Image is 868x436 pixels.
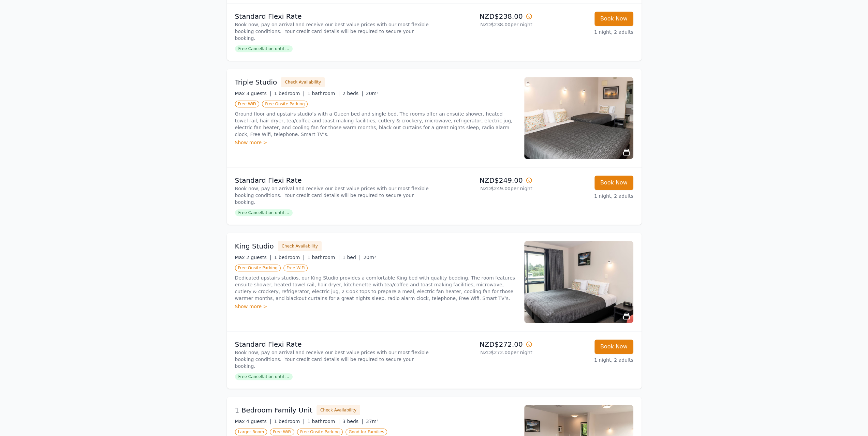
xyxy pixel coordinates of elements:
[307,255,340,260] span: 1 bathroom |
[342,91,363,96] span: 2 beds |
[235,303,516,310] div: Show more >
[345,429,387,435] span: Good for Families
[235,45,293,52] span: Free Cancellation until ...
[437,176,532,185] p: NZD$249.00
[363,255,376,260] span: 20m²
[297,429,343,435] span: Free Onsite Parking
[235,110,516,138] p: Ground floor and upstairs studio’s with a Queen bed and single bed. The rooms offer an ensuite sh...
[235,12,431,21] p: Standard Flexi Rate
[235,349,431,370] p: Book now, pay on arrival and receive our best value prices with our most flexible booking conditi...
[281,77,325,87] button: Check Availability
[235,176,431,185] p: Standard Flexi Rate
[235,139,516,146] div: Show more >
[437,185,532,192] p: NZD$249.00 per night
[235,77,277,87] h3: Triple Studio
[538,357,633,363] p: 1 night, 2 adults
[235,21,431,42] p: Book now, pay on arrival and receive our best value prices with our most flexible booking conditi...
[235,419,271,424] span: Max 4 guests |
[437,12,532,21] p: NZD$238.00
[235,209,293,216] span: Free Cancellation until ...
[235,241,274,251] h3: King Studio
[235,265,281,271] span: Free Onsite Parking
[538,193,633,199] p: 1 night, 2 adults
[307,91,340,96] span: 1 bathroom |
[594,176,633,190] button: Book Now
[538,29,633,35] p: 1 night, 2 adults
[342,255,361,260] span: 1 bed |
[235,91,271,96] span: Max 3 guests |
[278,241,322,251] button: Check Availability
[274,91,305,96] span: 1 bedroom |
[342,419,363,424] span: 3 beds |
[235,255,271,260] span: Max 2 guests |
[274,255,305,260] span: 1 bedroom |
[437,349,532,356] p: NZD$272.00 per night
[307,419,340,424] span: 1 bathroom |
[235,340,431,349] p: Standard Flexi Rate
[235,101,260,107] span: Free WiFi
[437,340,532,349] p: NZD$272.00
[235,373,293,380] span: Free Cancellation until ...
[270,429,294,435] span: Free WiFi
[283,265,308,271] span: Free WiFi
[274,419,305,424] span: 1 bedroom |
[366,91,379,96] span: 20m²
[262,101,308,107] span: Free Onsite Parking
[235,274,516,302] p: Dedicated upstairs studios, our King Studio provides a comfortable King bed with quality bedding....
[235,429,267,435] span: Larger Room
[437,21,532,28] p: NZD$238.00 per night
[594,12,633,26] button: Book Now
[235,185,431,206] p: Book now, pay on arrival and receive our best value prices with our most flexible booking conditi...
[366,419,379,424] span: 37m²
[594,340,633,354] button: Book Now
[235,405,312,415] h3: 1 Bedroom Family Unit
[317,405,360,415] button: Check Availability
